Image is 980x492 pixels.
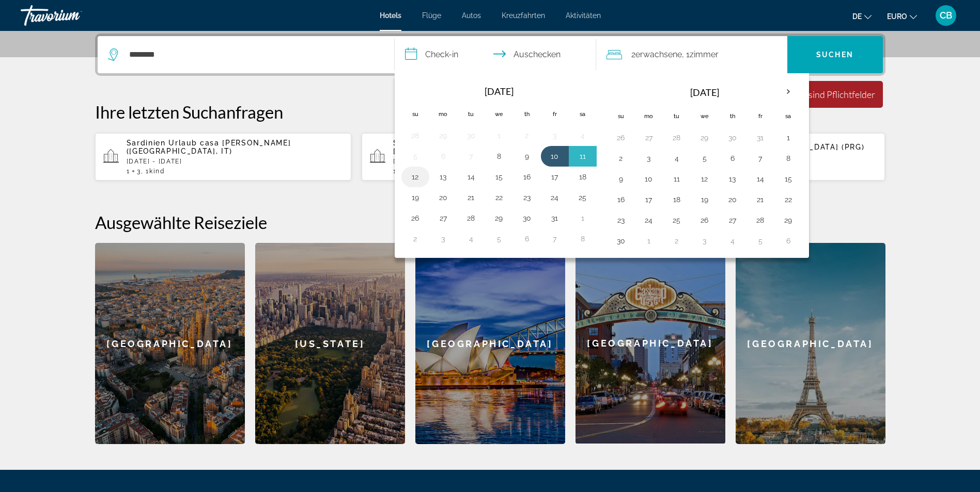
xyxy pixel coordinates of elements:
[407,190,424,205] button: Day 19
[415,243,565,444] div: [GEOGRAPHIC_DATA]
[613,172,629,186] button: Day 9
[641,130,657,145] button: Day 27
[255,243,405,444] div: [US_STATE]
[485,86,514,97] font: [DATE]
[435,170,452,184] button: Day 13
[435,149,452,163] button: Day 6
[255,243,405,444] a: New York[US_STATE]
[641,172,657,186] button: Day 10
[724,234,741,248] button: Day 4
[613,192,629,207] button: Day 16
[502,11,545,20] a: Kreuzfahrten
[690,87,719,98] font: [DATE]
[613,213,629,227] button: Day 23
[435,232,452,246] button: Day 3
[95,243,245,444] a: Barcelona[GEOGRAPHIC_DATA]
[724,192,741,207] button: Day 20
[127,168,130,175] font: 1
[393,158,610,165] p: [DATE] - [DATE]
[95,102,885,122] p: Ihre letzten Suchanfragen
[491,149,507,163] button: Tag 8
[596,36,787,73] button: Reisende: 2 Erwachsene, 0 Kinder
[696,213,713,227] button: Day 26
[736,243,885,444] div: [GEOGRAPHIC_DATA]
[752,192,769,207] button: Day 21
[407,149,424,163] button: Day 5
[380,11,401,20] a: Hotels
[95,243,245,444] div: [GEOGRAPHIC_DATA]
[724,172,741,186] button: Day 13
[774,80,802,104] button: Next month
[816,51,853,59] span: Suchen
[435,190,452,205] button: Day 20
[463,232,479,246] button: Day 4
[137,168,141,175] font: 3
[696,130,713,145] button: Day 29
[613,234,629,248] button: Day 30
[607,80,802,251] table: Right calendar grid
[752,172,769,186] button: Day 14
[668,130,685,145] button: Day 28
[631,50,635,59] font: 2
[696,151,713,166] button: Day 5
[422,11,441,20] span: Flüge
[463,128,479,143] button: Day 30
[690,50,719,59] span: Zimmer
[736,243,885,444] a: Paris[GEOGRAPHIC_DATA]
[696,172,713,186] button: Day 12
[574,190,591,205] button: Day 25
[641,234,657,248] button: Day 1
[127,139,291,155] span: Sardinien Urlaub casa [PERSON_NAME] ([GEOGRAPHIC_DATA], IT)
[547,128,563,143] button: Day 3
[547,149,563,163] button: Tag 10
[519,128,535,143] button: Day 2
[780,130,797,145] button: Day 1
[641,213,657,227] button: Day 24
[574,232,591,246] button: Day 8
[407,232,424,246] button: Day 2
[95,133,352,181] button: Sardinien Urlaub casa [PERSON_NAME] ([GEOGRAPHIC_DATA], IT)[DATE] - [DATE]13, 1Kind
[724,151,741,166] button: Day 6
[574,211,591,225] button: Day 1
[641,192,657,207] button: Day 17
[95,212,885,233] h2: Ausgewählte Reiseziele
[547,232,563,246] button: Day 7
[780,192,797,207] button: Day 22
[780,213,797,227] button: Day 29
[887,12,907,21] span: EURO
[547,190,563,205] button: Day 24
[932,5,959,26] button: Benutzermenü
[940,10,952,21] span: CB
[696,192,713,207] button: Day 19
[613,130,629,145] button: Day 26
[127,158,344,165] p: [DATE] - [DATE]
[362,133,618,181] button: Sardinien RE Al Porto ([GEOGRAPHIC_DATA], [GEOGRAPHIC_DATA])[DATE] - [DATE]13, 1Kind
[463,149,479,163] button: Day 7
[491,232,507,246] button: Day 5
[519,232,535,246] button: Day 6
[393,168,397,175] font: 1
[641,151,657,166] button: Day 3
[575,243,725,444] div: [GEOGRAPHIC_DATA]
[566,11,601,20] a: Aktivitäten
[575,243,725,444] a: San Diego[GEOGRAPHIC_DATA]
[752,234,769,248] button: Day 5
[668,172,685,186] button: Day 11
[613,151,629,166] button: Day 2
[21,2,124,29] a: Travorium
[787,36,883,73] button: Suchen
[682,50,690,59] font: , 1
[574,170,591,184] button: Day 18
[407,170,424,184] button: Tag 12
[547,211,563,225] button: Day 31
[435,211,452,225] button: Day 27
[780,234,797,248] button: Day 6
[574,128,591,143] button: Day 4
[415,243,565,444] a: Sydney[GEOGRAPHIC_DATA]
[462,11,481,20] a: Autos
[401,80,597,249] table: Left calendar grid
[395,36,596,73] button: Wählen Sie das Check-in- und Check-out-Datum
[98,36,883,73] div: Such-Widget
[724,213,741,227] button: Day 27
